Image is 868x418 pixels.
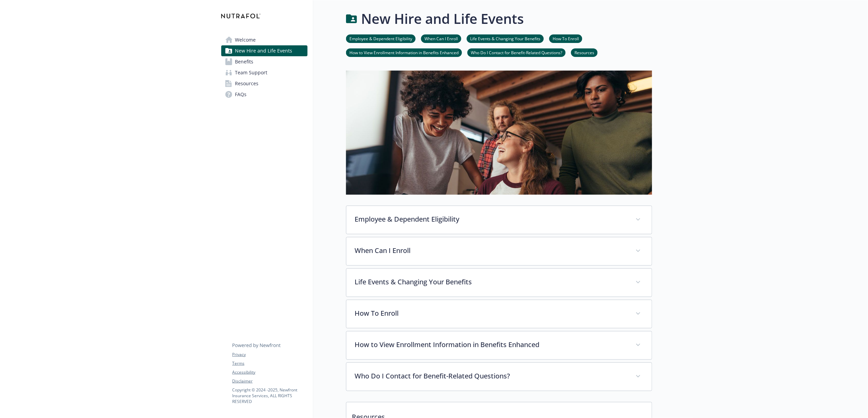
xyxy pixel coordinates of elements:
[232,369,307,375] a: Accessibility
[235,56,253,67] span: Benefits
[346,206,652,234] div: Employee & Dependent Eligibility
[355,245,627,256] p: When Can I Enroll
[235,78,258,89] span: Resources
[361,9,524,29] h1: New Hire and Life Events
[235,67,267,78] span: Team Support
[549,35,582,42] a: How To Enroll
[346,300,652,328] div: How To Enroll
[221,78,308,89] a: Resources
[235,45,292,56] span: New Hire and Life Events
[355,308,627,318] p: How To Enroll
[346,237,652,265] div: When Can I Enroll
[346,363,652,391] div: Who Do I Contact for Benefit-Related Questions?
[232,352,307,358] a: Privacy
[467,49,566,56] a: Who Do I Contact for Benefit-Related Questions?
[235,89,246,100] span: FAQs
[221,67,308,78] a: Team Support
[221,45,308,56] a: New Hire and Life Events
[571,49,598,56] a: Resources
[355,277,627,287] p: Life Events & Changing Your Benefits
[235,34,256,45] span: Welcome
[221,34,308,45] a: Welcome
[232,378,307,384] a: Disclaimer
[355,214,627,224] p: Employee & Dependent Eligibility
[346,331,652,359] div: How to View Enrollment Information in Benefits Enhanced
[467,35,544,42] a: Life Events & Changing Your Benefits
[221,56,308,67] a: Benefits
[355,340,627,350] p: How to View Enrollment Information in Benefits Enhanced
[346,71,652,195] img: new hire page banner
[346,269,652,297] div: Life Events & Changing Your Benefits
[346,35,416,42] a: Employee & Dependent Eligibility
[232,360,307,367] a: Terms
[355,371,627,381] p: Who Do I Contact for Benefit-Related Questions?
[232,387,307,404] p: Copyright © 2024 - 2025 , Newfront Insurance Services, ALL RIGHTS RESERVED
[346,49,462,56] a: How to View Enrollment Information in Benefits Enhanced
[221,89,308,100] a: FAQs
[421,35,461,42] a: When Can I Enroll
